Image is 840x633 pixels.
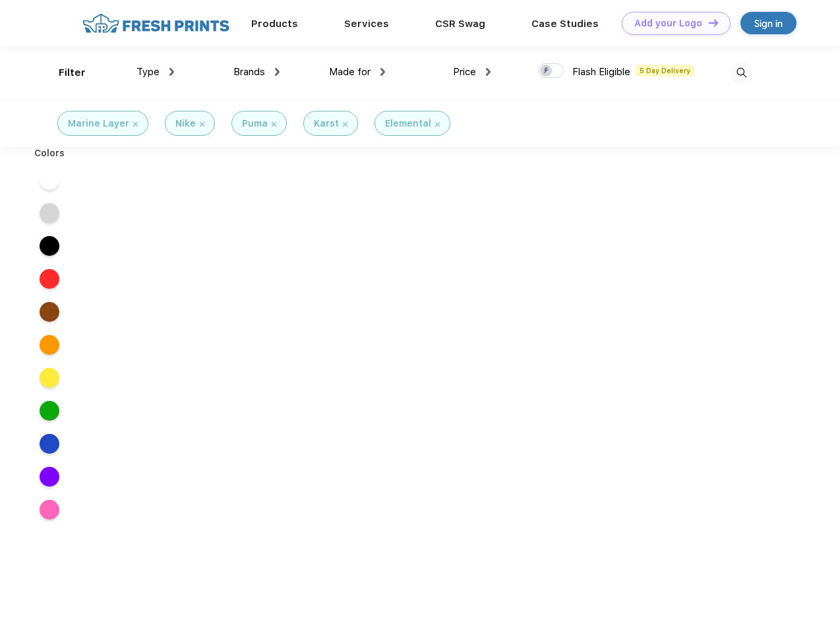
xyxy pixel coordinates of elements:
[59,65,86,80] div: Filter
[380,68,385,76] img: dropdown.png
[343,122,347,127] img: filter_cancel.svg
[24,146,75,160] div: Colors
[169,68,174,76] img: dropdown.png
[200,122,204,127] img: filter_cancel.svg
[251,18,298,30] a: Products
[242,117,268,131] div: Puma
[175,117,196,131] div: Nike
[78,12,233,35] img: fo%20logo%202.webp
[233,66,265,78] span: Brands
[329,66,371,78] span: Made for
[435,18,485,30] a: CSR Swag
[740,12,796,34] a: Sign in
[275,68,280,76] img: dropdown.png
[572,66,630,78] span: Flash Eligible
[754,16,783,31] div: Sign in
[709,19,718,26] img: DT
[435,122,440,127] img: filter_cancel.svg
[385,117,431,131] div: Elemental
[272,122,276,127] img: filter_cancel.svg
[634,18,702,29] div: Add your Logo
[453,66,476,78] span: Price
[314,117,339,131] div: Karst
[344,18,389,30] a: Services
[133,122,138,127] img: filter_cancel.svg
[486,68,491,76] img: dropdown.png
[731,62,752,84] img: desktop_search.svg
[636,65,694,76] span: 5 Day Delivery
[136,66,160,78] span: Type
[68,117,129,131] div: Marine Layer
